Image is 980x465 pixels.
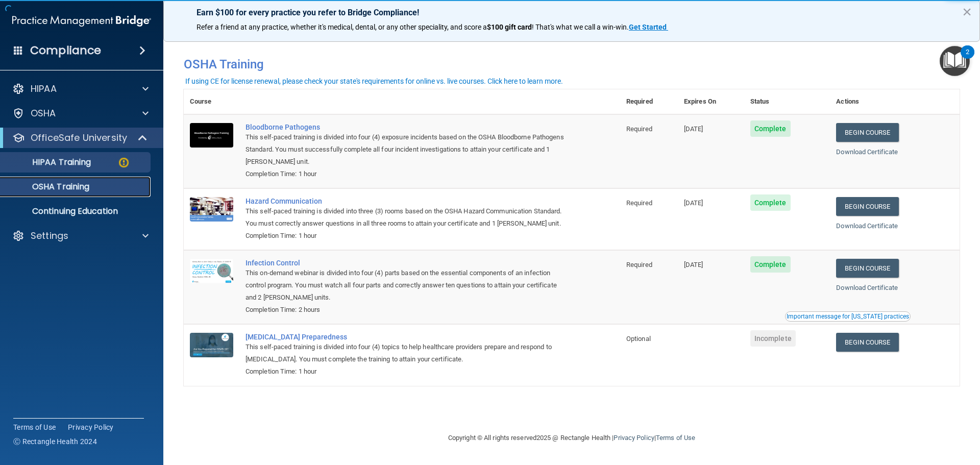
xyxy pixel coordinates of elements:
[246,365,569,378] div: Completion Time: 1 hour
[626,199,652,207] span: Required
[246,304,569,316] div: Completion Time: 2 hours
[940,46,970,76] button: Open Resource Center, 2 new notifications
[184,57,960,71] h4: OSHA Training
[836,284,898,291] a: Download Certificate
[117,156,130,169] img: warning-circle.0cc9ac19.png
[31,132,127,144] p: OfficeSafe University
[13,422,56,432] a: Terms of Use
[246,259,569,267] a: Infection Control
[684,125,703,133] span: [DATE]
[12,230,149,242] a: Settings
[962,4,972,20] button: Close
[246,123,569,131] a: Bloodborne Pathogens
[12,83,149,95] a: HIPAA
[7,157,91,167] p: HIPAA Training
[750,256,791,273] span: Complete
[656,434,695,442] a: Terms of Use
[246,341,569,365] div: This self-paced training is divided into four (4) topics to help healthcare providers prepare and...
[197,8,947,17] p: Earn $100 for every practice you refer to Bridge Compliance!
[246,230,569,242] div: Completion Time: 1 hour
[626,261,652,268] span: Required
[787,313,909,320] div: Important message for [US_STATE] practices
[12,11,151,31] img: PMB logo
[629,23,668,31] a: Get Started
[246,333,569,341] a: [MEDICAL_DATA] Preparedness
[185,78,563,85] div: If using CE for license renewal, please check your state's requirements for online vs. live cours...
[31,107,56,119] p: OSHA
[626,125,652,133] span: Required
[966,52,969,65] div: 2
[836,222,898,230] a: Download Certificate
[614,434,654,442] a: Privacy Policy
[31,83,57,95] p: HIPAA
[184,89,239,114] th: Course
[12,107,149,119] a: OSHA
[532,23,629,31] span: ! That's what we call a win-win.
[750,194,791,211] span: Complete
[246,168,569,180] div: Completion Time: 1 hour
[246,267,569,304] div: This on-demand webinar is divided into four (4) parts based on the essential components of an inf...
[629,23,667,31] strong: Get Started
[830,89,960,114] th: Actions
[246,197,569,205] a: Hazard Communication
[684,199,703,207] span: [DATE]
[487,23,532,31] strong: $100 gift card
[246,131,569,168] div: This self-paced training is divided into four (4) exposure incidents based on the OSHA Bloodborne...
[385,422,758,454] div: Copyright © All rights reserved 2025 @ Rectangle Health | |
[620,89,678,114] th: Required
[7,206,146,216] p: Continuing Education
[803,393,968,433] iframe: Drift Widget Chat Controller
[12,132,148,144] a: OfficeSafe University
[836,197,898,216] a: Begin Course
[68,422,114,432] a: Privacy Policy
[184,76,565,86] button: If using CE for license renewal, please check your state's requirements for online vs. live cours...
[246,205,569,230] div: This self-paced training is divided into three (3) rooms based on the OSHA Hazard Communication S...
[31,230,68,242] p: Settings
[750,120,791,137] span: Complete
[7,182,89,192] p: OSHA Training
[836,148,898,156] a: Download Certificate
[836,333,898,352] a: Begin Course
[744,89,830,114] th: Status
[678,89,744,114] th: Expires On
[13,436,97,447] span: Ⓒ Rectangle Health 2024
[30,43,101,58] h4: Compliance
[684,261,703,268] span: [DATE]
[785,311,911,322] button: Read this if you are a dental practitioner in the state of CA
[750,330,796,347] span: Incomplete
[626,335,651,342] span: Optional
[197,23,487,31] span: Refer a friend at any practice, whether it's medical, dental, or any other speciality, and score a
[836,123,898,142] a: Begin Course
[836,259,898,278] a: Begin Course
